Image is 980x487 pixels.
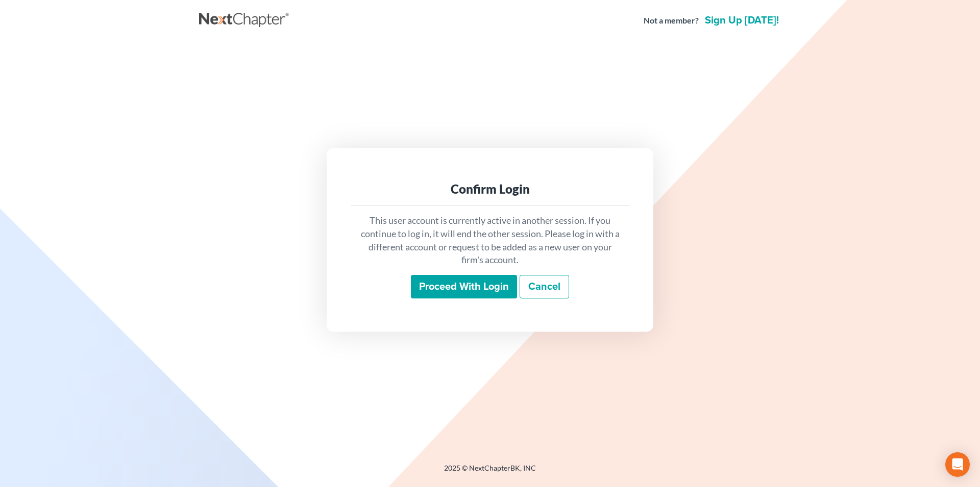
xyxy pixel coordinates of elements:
strong: Not a member? [644,15,699,27]
p: This user account is currently active in another session. If you continue to log in, it will end ... [359,214,621,267]
div: Open Intercom Messenger [945,452,970,477]
a: Sign up [DATE]! [703,15,781,26]
div: Confirm Login [359,181,621,197]
input: Proceed with login [411,275,517,298]
div: 2025 © NextChapterBK, INC [199,463,781,481]
a: Cancel [520,275,569,298]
